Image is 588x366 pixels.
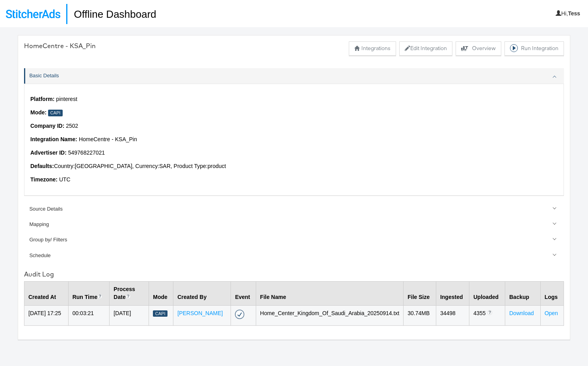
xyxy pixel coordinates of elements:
[24,217,564,232] a: Mapping
[149,281,173,305] th: Mode
[30,149,67,156] strong: Advertiser ID :
[68,281,110,305] th: Run Time
[545,310,558,316] a: Open
[404,305,436,325] td: 30.74 MB
[29,72,560,80] div: Basic Details
[30,162,558,170] p: Country: [GEOGRAPHIC_DATA] , Currency: SAR , Product Type: product
[110,305,149,325] td: [DATE]
[66,4,156,24] h1: Offline Dashboard
[504,41,564,56] button: Run Integration
[68,305,110,325] td: 00:03:21
[24,248,564,263] a: Schedule
[48,110,63,116] div: Capi
[110,281,149,305] th: Process Date
[509,310,534,316] a: Download
[231,281,256,305] th: Event
[469,281,505,305] th: Uploaded
[568,10,580,17] b: Tess
[29,221,560,228] div: Mapping
[30,95,558,103] p: pinterest
[349,41,396,56] button: Integrations
[469,305,505,325] td: 4355
[29,252,560,260] div: Schedule
[30,96,54,102] strong: Platform:
[24,84,564,195] div: Basic Details
[153,310,167,317] div: Capi
[399,41,452,56] button: Edit Integration
[505,281,540,305] th: Backup
[24,305,69,325] td: [DATE] 17:25
[436,281,469,305] th: Ingested
[30,176,58,183] strong: Timezone:
[29,236,560,244] div: Group by/ Filters
[30,122,558,130] p: 2502
[177,310,223,316] a: [PERSON_NAME]
[30,176,558,184] p: UTC
[29,205,560,213] div: Source Details
[30,109,47,116] strong: Mode:
[256,281,403,305] th: File Name
[6,9,60,18] img: StitcherAds
[24,41,96,50] div: HomeCentre - KSA_Pin
[30,163,54,169] strong: Defaults:
[404,281,436,305] th: File Size
[436,305,469,325] td: 34498
[24,232,564,248] a: Group by/ Filters
[540,281,564,305] th: Logs
[30,136,558,144] p: HomeCentre - KSA_Pin
[24,270,564,279] div: Audit Log
[456,41,501,56] button: Overview
[30,149,558,157] p: 549768227021
[24,68,564,84] a: Basic Details
[173,281,231,305] th: Created By
[256,305,403,325] td: Home_Center_Kingdom_Of_Saudi_Arabia_20250914.txt
[24,281,69,305] th: Created At
[30,136,77,142] strong: Integration Name:
[24,201,564,217] a: Source Details
[30,123,64,129] strong: Company ID:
